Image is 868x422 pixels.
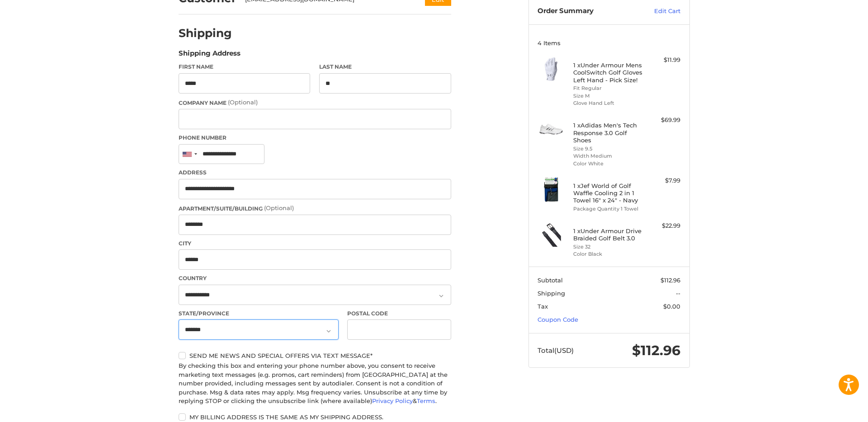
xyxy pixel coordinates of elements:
[372,397,413,404] a: Privacy Policy
[573,61,642,84] h4: 1 x Under Armour Mens CoolSwitch Golf Gloves Left Hand - Pick Size!
[645,116,680,125] div: $69.99
[538,290,565,297] span: Shipping
[228,98,258,106] small: (Optional)
[538,277,563,284] span: Subtotal
[660,277,680,284] span: $112.96
[319,63,451,71] label: Last Name
[573,182,642,204] h4: 1 x Jef World of Golf Waffle Cooling 2 in 1 Towel 16" x 24" - Navy
[179,239,451,248] label: City
[417,397,435,404] a: Terms
[179,145,200,164] div: United States: +1
[573,227,642,242] h4: 1 x Under Armour Drive Braided Golf Belt 3.0
[179,204,451,213] label: Apartment/Suite/Building
[538,316,578,323] a: Coupon Code
[573,160,642,168] li: Color White
[179,63,311,71] label: First Name
[573,152,642,160] li: Width Medium
[645,176,680,185] div: $7.99
[347,309,451,318] label: Postal Code
[573,205,642,213] li: Package Quantity 1 Towel
[179,413,451,421] label: My billing address is the same as my shipping address.
[635,7,680,16] a: Edit Cart
[645,221,680,230] div: $22.99
[179,352,451,359] label: Send me news and special offers via text message*
[676,290,680,297] span: --
[179,48,241,63] legend: Shipping Address
[538,346,574,355] span: Total (USD)
[573,99,642,107] li: Glove Hand Left
[538,303,548,310] span: Tax
[179,309,339,318] label: State/Province
[573,92,642,100] li: Size M
[264,204,294,211] small: (Optional)
[179,274,451,282] label: Country
[179,26,232,40] h2: Shipping
[573,84,642,92] li: Fit Regular
[538,7,635,16] h3: Order Summary
[573,145,642,153] li: Size 9.5
[179,169,451,177] label: Address
[645,56,680,65] div: $11.99
[663,303,680,310] span: $0.00
[573,243,642,251] li: Size 32
[538,39,680,47] h3: 4 Items
[179,134,451,142] label: Phone Number
[573,250,642,258] li: Color Black
[179,98,451,107] label: Company Name
[573,122,642,144] h4: 1 x Adidas Men's Tech Response 3.0 Golf Shoes
[179,361,451,406] div: By checking this box and entering your phone number above, you consent to receive marketing text ...
[632,342,680,359] span: $112.96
